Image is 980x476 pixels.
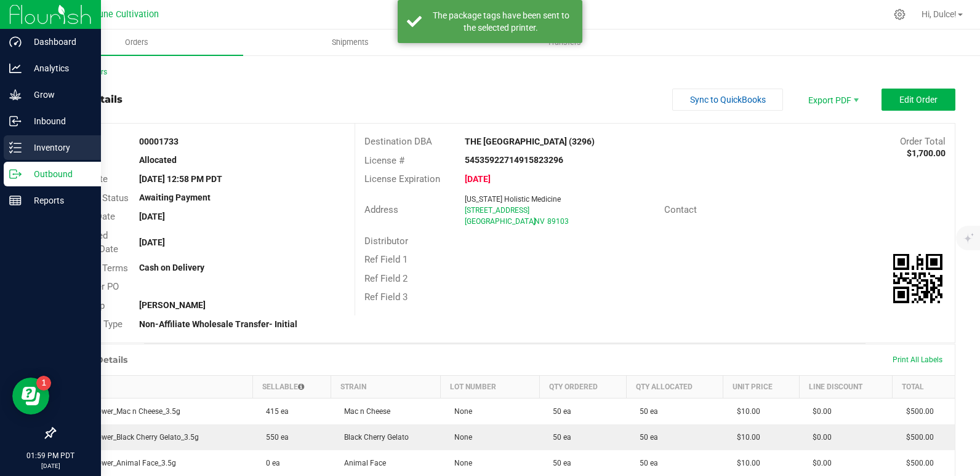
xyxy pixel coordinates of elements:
th: Qty Ordered [539,375,626,398]
span: Hi, Dulce! [922,9,957,19]
span: $10.00 [731,459,760,467]
button: Sync to QuickBooks [672,89,783,111]
span: Contact [664,204,697,215]
th: Item [55,375,253,398]
span: Order Total [900,136,946,147]
span: , [533,217,534,226]
th: Lot Number [441,375,539,398]
span: [US_STATE] Holistic Medicine [465,195,561,204]
p: [DATE] [6,461,95,470]
span: 50 ea [633,459,658,467]
strong: [DATE] 12:58 PM PDT [139,174,222,184]
strong: 00001733 [139,137,179,146]
button: Edit Order [882,89,955,111]
span: HUST_Flower_Mac n Cheese_3.5g [63,407,180,416]
p: Inbound [22,114,95,129]
strong: [DATE] [139,237,165,247]
span: Shipments [315,37,385,48]
span: $10.00 [731,407,760,416]
span: Print All Labels [893,355,942,364]
p: Reports [22,193,95,208]
span: Sync to QuickBooks [690,95,766,105]
span: $0.00 [806,407,832,416]
span: Destination DBA [364,136,432,147]
span: Ref Field 2 [364,273,408,284]
span: 0 ea [260,459,280,467]
span: NV [534,217,545,226]
p: 01:59 PM PDT [6,450,95,461]
th: Qty Allocated [626,375,723,398]
span: Orders [108,37,165,48]
th: Strain [331,375,440,398]
th: Sellable [252,375,331,398]
span: [GEOGRAPHIC_DATA] [465,217,536,226]
span: $500.00 [900,459,934,467]
strong: $1,700.00 [907,148,946,158]
strong: Awaiting Payment [139,192,211,202]
span: 89103 [547,217,569,226]
span: Ref Field 3 [364,292,408,303]
p: Dashboard [22,34,95,49]
span: 550 ea [260,433,289,442]
p: Grow [22,87,95,102]
strong: Cash on Delivery [139,263,204,272]
qrcode: 00001733 [893,254,942,303]
span: 50 ea [547,433,571,442]
span: $0.00 [806,433,832,442]
span: License # [364,155,404,166]
span: 50 ea [633,433,658,442]
div: The package tags have been sent to the selected printer. [428,9,573,34]
span: Ref Field 1 [364,254,408,265]
span: [STREET_ADDRESS] [465,206,529,215]
span: None [448,459,472,467]
span: Dune Cultivation [93,9,159,20]
iframe: Resource center unread badge [36,376,51,391]
span: Edit Order [899,95,938,105]
th: Total [893,375,955,398]
span: HUST_Flower_Black Cherry Gelato_3.5g [63,433,199,442]
span: 50 ea [633,407,658,416]
li: Export PDF [795,89,869,111]
inline-svg: Dashboard [9,36,22,48]
inline-svg: Grow [9,89,22,101]
strong: Allocated [139,155,177,165]
span: $500.00 [900,407,934,416]
strong: THE [GEOGRAPHIC_DATA] (3296) [465,137,595,146]
div: Manage settings [892,9,907,20]
inline-svg: Outbound [9,168,22,180]
span: $10.00 [731,433,760,442]
span: HUST_Flower_Animal Face_3.5g [63,459,176,467]
strong: [PERSON_NAME] [139,300,206,310]
iframe: Resource center [12,378,49,415]
inline-svg: Reports [9,194,22,207]
span: 50 ea [547,459,571,467]
th: Line Discount [799,375,892,398]
strong: 54535922714915823296 [465,155,563,165]
span: Distributor [364,236,408,247]
span: Animal Face [338,459,386,467]
span: Address [364,204,398,215]
strong: [DATE] [139,212,165,221]
th: Unit Price [723,375,799,398]
inline-svg: Analytics [9,62,22,74]
strong: [DATE] [465,174,491,184]
p: Analytics [22,61,95,76]
span: $0.00 [806,459,832,467]
a: Shipments [243,30,457,55]
span: Black Cherry Gelato [338,433,409,442]
p: Outbound [22,167,95,181]
inline-svg: Inbound [9,115,22,127]
inline-svg: Inventory [9,141,22,154]
p: Inventory [22,140,95,155]
span: Mac n Cheese [338,407,390,416]
img: Scan me! [893,254,942,303]
a: Orders [30,30,243,55]
span: 50 ea [547,407,571,416]
strong: Non-Affiliate Wholesale Transfer- Initial [139,319,297,329]
span: License Expiration [364,173,440,184]
span: None [448,433,472,442]
span: 415 ea [260,407,289,416]
span: None [448,407,472,416]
